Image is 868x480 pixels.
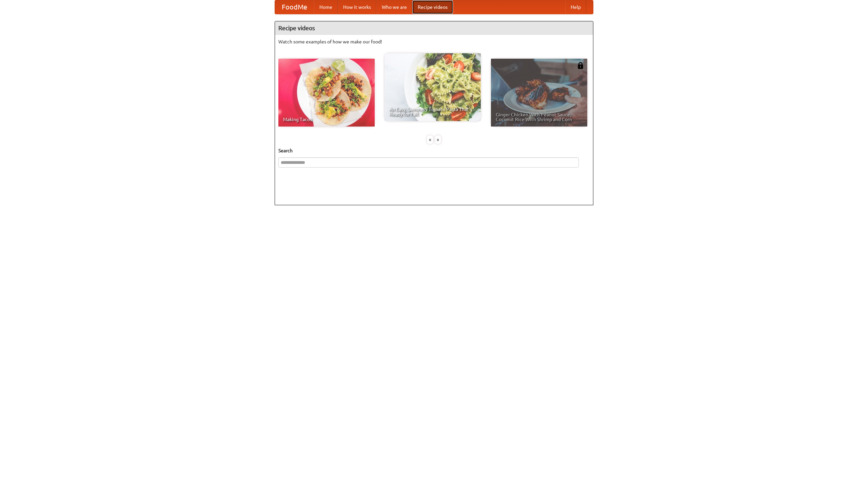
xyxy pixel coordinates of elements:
div: « [427,135,433,144]
img: 483408.png [577,62,584,69]
h5: Search [278,147,590,154]
a: Recipe videos [412,0,453,14]
p: Watch some examples of how we make our food! [278,38,590,45]
a: Who we are [376,0,412,14]
a: An Easy, Summery Tomato Pasta That's Ready for Fall [384,53,481,121]
a: FoodMe [275,0,314,14]
span: Making Tacos [283,117,370,122]
h4: Recipe videos [275,21,593,35]
a: How it works [338,0,376,14]
div: » [435,135,441,144]
span: An Easy, Summery Tomato Pasta That's Ready for Fall [389,107,476,116]
a: Home [314,0,338,14]
a: Help [565,0,586,14]
a: Making Tacos [278,59,375,127]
